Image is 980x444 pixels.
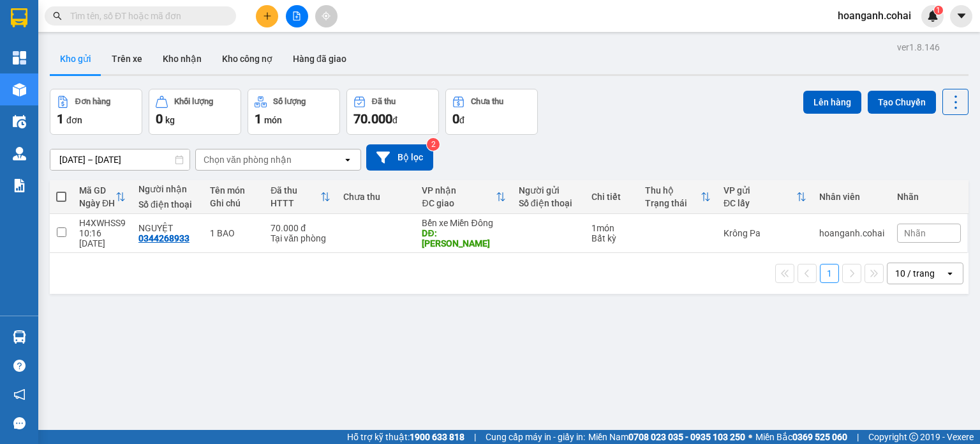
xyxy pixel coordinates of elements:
[392,115,397,125] span: đ
[315,5,338,27] button: aim
[343,155,353,165] svg: open
[486,430,585,444] span: Cung cấp máy in - giấy in:
[152,43,212,74] button: Kho nhận
[346,89,439,135] button: Đã thu70.000đ
[70,9,221,23] input: Tìm tên, số ĐT hoặc mã đơn
[174,97,213,106] div: Khối lượng
[66,115,82,125] span: đơn
[210,198,258,208] div: Ghi chú
[372,97,396,106] div: Đã thu
[591,223,632,233] div: 1 món
[366,144,433,171] button: Bộ lọc
[73,180,132,214] th: Toggle SortBy
[13,115,26,128] img: warehouse-icon
[271,233,330,243] div: Tại văn phòng
[50,89,142,135] button: Đơn hàng1đơn
[79,198,115,208] div: Ngày ĐH
[936,6,940,15] span: 1
[256,5,278,27] button: plus
[79,218,126,228] div: H4XWHSS9
[828,8,921,24] span: hoanganh.cohai
[271,185,320,195] div: Đã thu
[210,228,258,238] div: 1 BAO
[138,233,189,243] div: 0344268933
[422,198,495,208] div: ĐC giao
[588,430,745,444] span: Miền Nam
[13,360,26,372] span: question-circle
[149,89,241,135] button: Khối lượng0kg
[474,430,476,444] span: |
[422,218,505,228] div: Bến xe Miền Đông
[519,185,579,195] div: Người gửi
[263,11,272,20] span: plus
[591,192,632,202] div: Chi tiết
[591,233,632,243] div: Bất kỳ
[292,11,301,20] span: file-add
[427,138,440,151] sup: 2
[57,111,64,126] span: 1
[819,228,884,238] div: hoanganh.cohai
[13,83,26,96] img: warehouse-icon
[75,97,110,106] div: Đơn hàng
[755,430,847,444] span: Miền Bắc
[50,149,189,170] input: Select a date range.
[264,115,282,125] span: món
[156,111,163,126] span: 0
[803,91,861,114] button: Lên hàng
[50,43,101,74] button: Kho gửi
[210,185,258,195] div: Tên món
[264,180,337,214] th: Toggle SortBy
[639,180,717,214] th: Toggle SortBy
[724,228,806,238] div: Krông Pa
[519,198,579,208] div: Số điện thoại
[13,179,26,192] img: solution-icon
[13,388,26,401] span: notification
[422,228,505,249] div: DĐ: CXANG HUY HỒNG
[13,51,26,65] img: dashboard-icon
[724,198,796,208] div: ĐC lấy
[868,91,936,114] button: Tạo Chuyến
[204,153,292,166] div: Chọn văn phòng nhận
[255,111,262,126] span: 1
[459,115,464,125] span: đ
[138,223,197,233] div: NGUYỆT
[13,417,26,429] span: message
[927,10,939,22] img: icon-new-feature
[820,264,839,283] button: 1
[628,432,745,442] strong: 0708 023 035 - 0935 103 250
[857,430,859,444] span: |
[895,267,935,280] div: 10 / trang
[53,11,62,20] span: search
[347,430,464,444] span: Hỗ trợ kỹ thuật:
[956,10,967,22] span: caret-down
[322,11,330,20] span: aim
[645,185,701,195] div: Thu hộ
[165,115,175,125] span: kg
[950,5,972,27] button: caret-down
[410,432,464,442] strong: 1900 633 818
[934,6,943,15] sup: 1
[101,43,152,74] button: Trên xe
[286,5,308,27] button: file-add
[471,97,503,106] div: Chưa thu
[343,192,409,202] div: Chưa thu
[645,198,701,208] div: Trạng thái
[271,223,330,233] div: 70.000 đ
[792,432,847,442] strong: 0369 525 060
[724,185,796,195] div: VP gửi
[138,199,197,210] div: Số điện thoại
[445,89,538,135] button: Chưa thu0đ
[79,228,126,249] div: 10:16 [DATE]
[353,111,392,126] span: 70.000
[13,330,26,344] img: warehouse-icon
[904,228,926,238] span: Nhãn
[283,43,357,74] button: Hàng đã giao
[945,268,955,279] svg: open
[212,43,283,74] button: Kho công nợ
[422,185,495,195] div: VP nhận
[271,198,320,208] div: HTTT
[13,147,26,160] img: warehouse-icon
[748,434,752,440] span: ⚪️
[273,97,306,106] div: Số lượng
[248,89,340,135] button: Số lượng1món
